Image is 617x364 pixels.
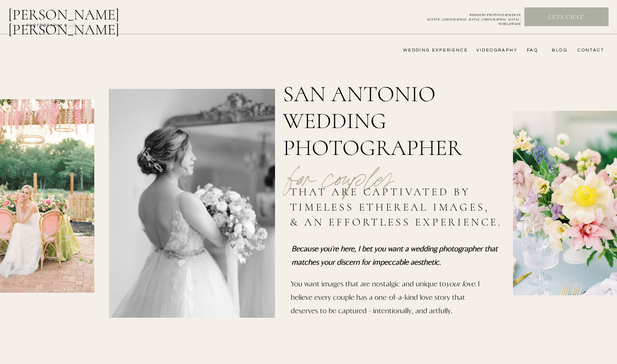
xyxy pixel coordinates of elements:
[474,47,517,53] a: videography
[393,47,468,53] a: wedding experience
[549,47,568,53] a: bLog
[22,23,71,32] a: photography &
[283,81,559,157] h1: San Antonio wedding Photographer
[523,47,538,53] a: FAQ
[291,244,498,266] i: Because you're here, I bet you want a wedding photographer that matches your discern for impeccab...
[270,141,412,189] p: for couples
[290,184,506,232] h2: that are captivated by timeless ethereal images, & an effortless experience.
[415,13,521,21] p: WEDDING PHOTOGRAPHER IN AUSTIN | [GEOGRAPHIC_DATA] | [GEOGRAPHIC_DATA] | WORLDWIDE
[446,279,475,288] i: your love
[61,20,89,29] a: FILMs
[291,277,481,323] p: You want images that are nostalgic and unique to . I believe every couple has a one-of-a-kind lov...
[525,13,607,22] a: Lets chat
[8,7,158,25] a: [PERSON_NAME] [PERSON_NAME]
[575,47,604,53] a: CONTACT
[415,13,521,21] a: WEDDING PHOTOGRAPHER INAUSTIN | [GEOGRAPHIC_DATA] | [GEOGRAPHIC_DATA] | WORLDWIDE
